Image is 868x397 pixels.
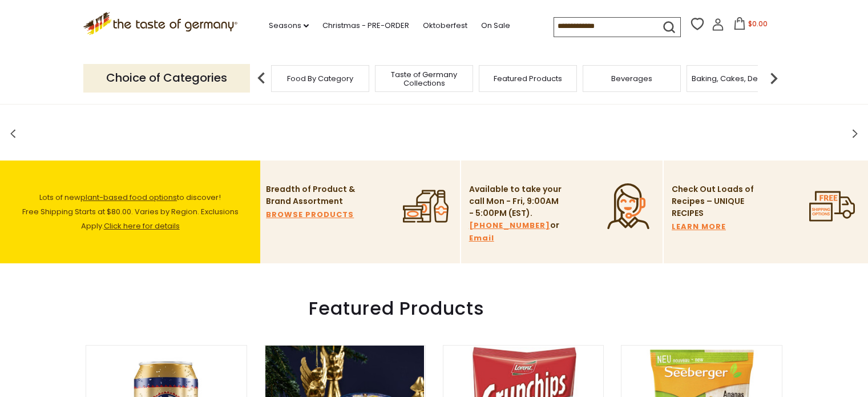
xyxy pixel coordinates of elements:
a: BROWSE PRODUCTS [266,208,354,221]
a: Oktoberfest [423,19,467,32]
a: Beverages [611,74,652,83]
a: Food By Category [287,74,353,83]
a: Click here for details [104,220,180,231]
p: Available to take your call Mon - Fri, 9:00AM - 5:00PM (EST). or [469,183,563,244]
span: $0.00 [748,19,768,29]
a: LEARN MORE [672,220,726,233]
p: Check Out Loads of Recipes – UNIQUE RECIPES [672,183,754,219]
a: Seasons [269,19,309,32]
a: Christmas - PRE-ORDER [322,19,409,32]
span: Lots of new to discover! Free Shipping Starts at $80.00. Varies by Region. Exclusions Apply. [22,192,239,231]
a: Featured Products [494,74,562,83]
p: Choice of Categories [83,64,250,92]
a: Baking, Cakes, Desserts [692,74,780,83]
a: Taste of Germany Collections [378,70,470,87]
img: previous arrow [250,67,273,90]
p: Breadth of Product & Brand Assortment [266,183,360,207]
button: $0.00 [726,17,775,34]
a: On Sale [481,19,510,32]
a: [PHONE_NUMBER] [469,219,550,232]
a: plant-based food options [80,192,177,203]
a: Email [469,232,494,244]
img: next arrow [762,67,785,90]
